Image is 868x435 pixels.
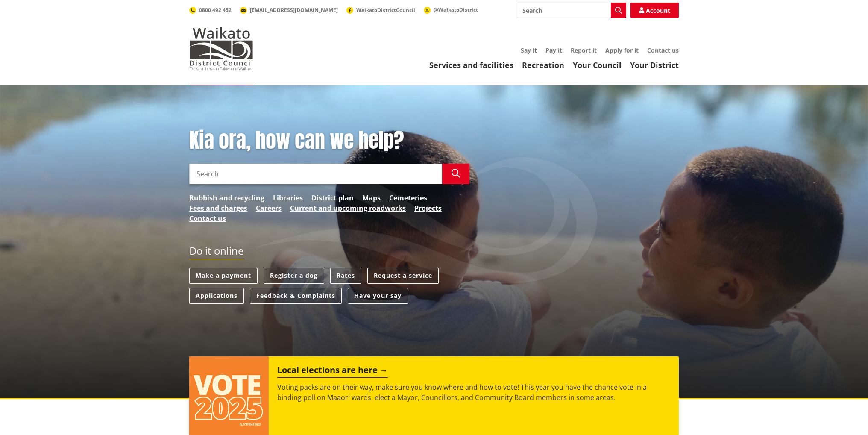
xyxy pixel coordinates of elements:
[250,288,342,304] a: Feedback & Complaints
[189,203,247,213] a: Fees and charges
[414,203,442,213] a: Projects
[189,6,232,14] a: 0800 492 452
[256,203,282,213] a: Careers
[277,365,388,378] h2: Local elections are here
[517,3,626,18] input: Search input
[647,46,679,54] a: Contact us
[290,203,406,213] a: Current and upcoming roadworks
[545,46,562,54] a: Pay it
[189,193,264,203] a: Rubbish and recycling
[522,60,564,70] a: Recreation
[240,6,338,14] a: [EMAIL_ADDRESS][DOMAIN_NAME]
[367,268,439,284] a: Request a service
[630,60,679,70] a: Your District
[189,27,253,70] img: Waikato District Council - Te Kaunihera aa Takiwaa o Waikato
[264,268,324,284] a: Register a dog
[356,6,415,14] span: WaikatoDistrictCouncil
[189,245,243,260] h2: Do it online
[605,46,639,54] a: Apply for it
[189,213,226,223] a: Contact us
[189,268,258,284] a: Make a payment
[348,288,408,304] a: Have your say
[630,3,679,18] a: Account
[273,193,303,203] a: Libraries
[521,46,537,54] a: Say it
[571,46,597,54] a: Report it
[277,382,670,403] p: Voting packs are on their way, make sure you know where and how to vote! This year you have the c...
[311,193,354,203] a: District plan
[389,193,427,203] a: Cemeteries
[189,164,442,184] input: Search input
[424,6,478,13] a: @WaikatoDistrict
[434,6,478,13] span: @WaikatoDistrict
[362,193,381,203] a: Maps
[189,288,244,304] a: Applications
[429,60,513,70] a: Services and facilities
[330,268,361,284] a: Rates
[189,128,469,153] h1: Kia ora, how can we help?
[573,60,622,70] a: Your Council
[199,6,232,14] span: 0800 492 452
[250,6,338,14] span: [EMAIL_ADDRESS][DOMAIN_NAME]
[346,6,415,14] a: WaikatoDistrictCouncil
